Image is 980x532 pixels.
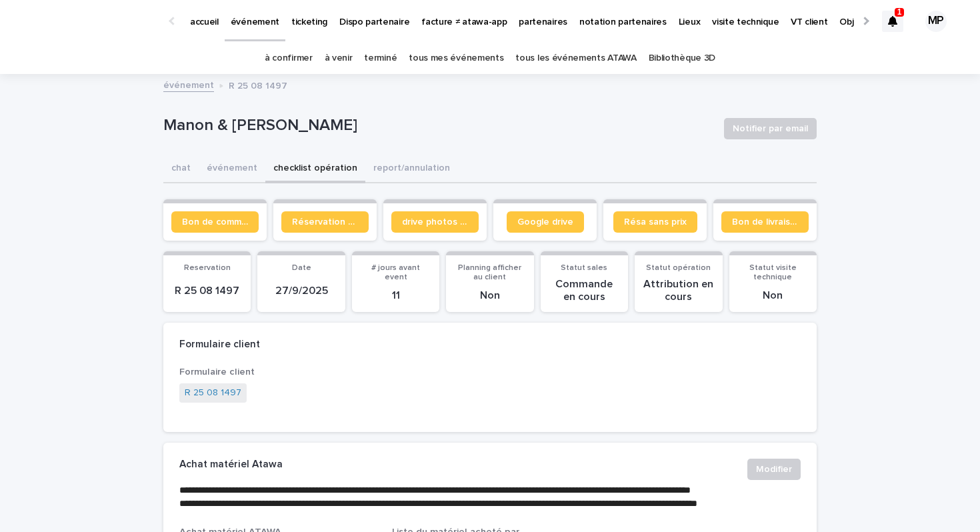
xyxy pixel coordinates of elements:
p: Non [737,289,809,302]
span: Statut sales [561,264,607,272]
a: événement [163,77,214,92]
div: 1 [882,11,903,32]
a: tous les événements ATAWA [515,43,636,74]
span: Bon de livraison [732,217,798,227]
a: à venir [325,43,353,74]
span: Réservation client [292,217,358,227]
button: Notifier par email [724,118,817,139]
span: Notifier par email [733,122,808,135]
button: report/annulation [365,155,458,183]
a: à confirmer [265,43,313,74]
a: Bon de livraison [721,211,809,233]
span: Date [292,264,311,272]
button: événement [199,155,265,183]
a: Bibliothèque 3D [649,43,715,74]
p: 1 [897,7,902,17]
span: Formulaire client [179,367,255,377]
a: drive photos coordinateur [391,211,479,233]
span: # jours avant event [371,264,420,281]
span: Bon de commande [182,217,248,227]
p: 11 [360,289,431,302]
p: Manon & [PERSON_NAME] [163,116,713,135]
span: Résa sans prix [624,217,687,227]
h2: Formulaire client [179,339,260,351]
a: Réservation client [281,211,369,233]
h2: Achat matériel Atawa [179,459,283,471]
p: Commande en cours [549,278,620,303]
p: Attribution en cours [643,278,714,303]
div: MP [925,11,947,32]
span: Reservation [184,264,231,272]
a: tous mes événements [409,43,503,74]
img: Ls34BcGeRexTGTNfXpUC [27,8,156,35]
a: Résa sans prix [613,211,697,233]
a: R 25 08 1497 [185,386,241,400]
span: Statut opération [646,264,711,272]
button: checklist opération [265,155,365,183]
span: Statut visite technique [749,264,797,281]
p: Non [454,289,525,302]
a: Google drive [507,211,584,233]
p: R 25 08 1497 [171,285,243,297]
a: Bon de commande [171,211,259,233]
p: R 25 08 1497 [229,77,287,92]
span: Modifier [756,463,792,476]
span: Planning afficher au client [458,264,521,281]
button: Modifier [747,459,801,480]
button: chat [163,155,199,183]
p: 27/9/2025 [265,285,337,297]
a: terminé [364,43,397,74]
span: drive photos coordinateur [402,217,468,227]
span: Google drive [517,217,573,227]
